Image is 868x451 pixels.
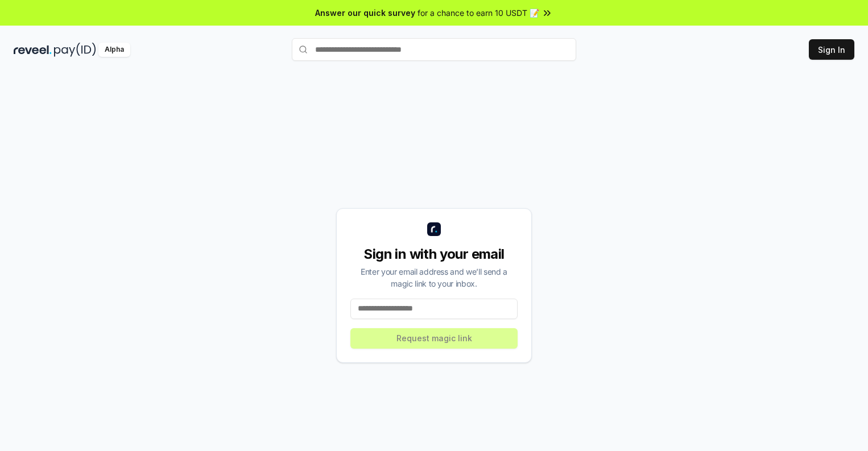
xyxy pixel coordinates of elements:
[418,7,539,19] span: for a chance to earn 10 USDT 📝
[350,266,518,289] div: Enter your email address and we’ll send a magic link to your inbox.
[809,39,854,60] button: Sign In
[427,222,441,236] img: logo_small
[98,43,130,57] div: Alpha
[315,7,415,19] span: Answer our quick survey
[54,43,96,57] img: pay_id
[350,245,518,263] div: Sign in with your email
[14,43,52,57] img: reveel_dark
